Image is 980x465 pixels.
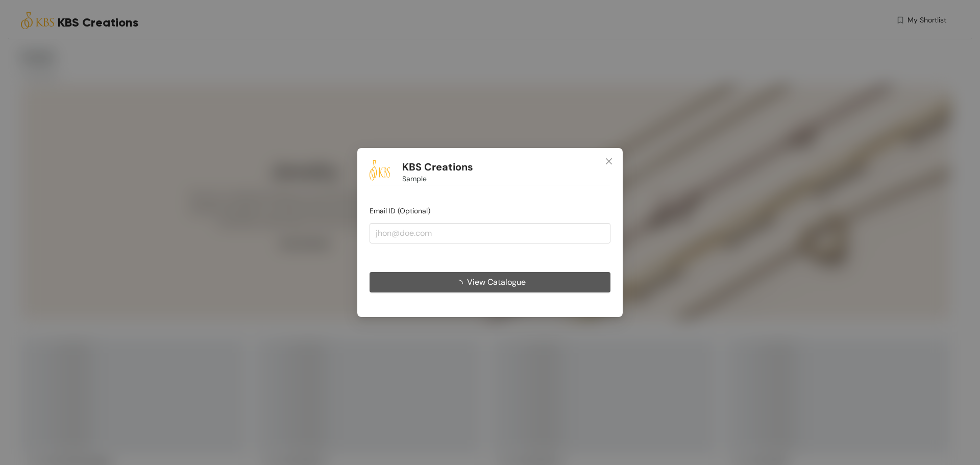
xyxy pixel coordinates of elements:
[370,272,610,292] button: View Catalogue
[370,160,390,181] img: Buyer Portal
[402,173,427,184] span: Sample
[467,276,526,288] span: View Catalogue
[370,206,430,215] span: Email ID (Optional)
[605,157,613,165] span: close
[402,161,473,174] h1: KBS Creations
[595,148,623,176] button: Close
[455,280,467,288] span: loading
[370,223,610,243] input: jhon@doe.com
